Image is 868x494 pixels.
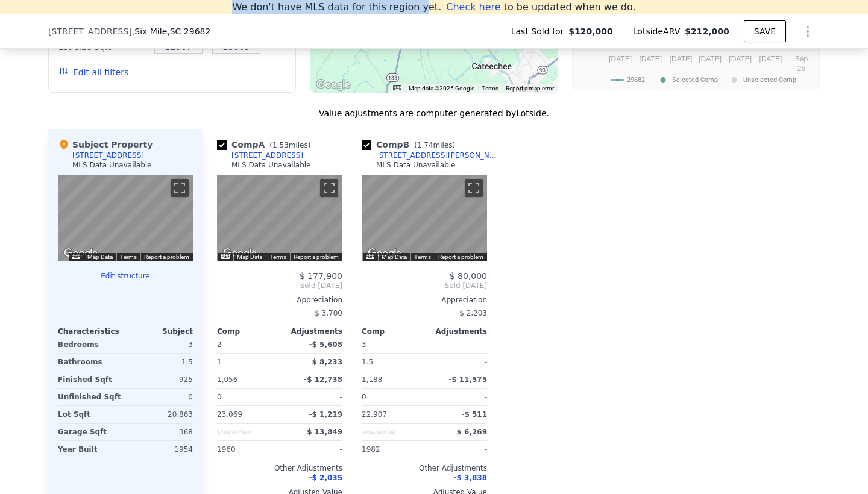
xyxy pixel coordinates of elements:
div: 925 [128,371,193,388]
span: $ 8,233 [312,358,342,366]
div: Comp B [362,139,460,151]
text: Unselected Comp [743,76,796,84]
span: 0 [362,393,366,401]
span: -$ 2,035 [309,474,342,482]
span: Sold [DATE] [217,281,342,290]
span: [STREET_ADDRESS] [48,25,132,37]
text: Selected Comp [672,76,718,84]
div: Value adjustments are computer generated by Lotside . [48,107,820,119]
button: Keyboard shortcuts [221,254,230,259]
div: Appreciation [362,295,487,305]
a: Open this area in Google Maps (opens a new window) [220,246,260,261]
span: Lotside ARV [633,25,685,37]
a: Open this area in Google Maps (opens a new window) [365,246,404,261]
div: 368 [128,424,193,440]
div: Comp A [217,139,315,151]
span: $120,000 [568,25,613,37]
div: - [427,441,487,458]
span: 3 [362,340,366,349]
img: Google [365,246,404,261]
div: Subject Property [58,139,153,151]
a: Report a map error [506,85,554,92]
a: Report a problem [438,254,483,260]
button: Show Options [796,19,820,43]
a: Report a problem [294,254,339,260]
a: Terms (opens in new tab) [482,85,498,92]
a: Terms (opens in new tab) [269,254,286,260]
span: 23,069 [217,410,242,419]
a: [STREET_ADDRESS] [217,151,303,160]
text: [DATE] [609,55,632,63]
div: Street View [362,175,487,261]
div: Garage Sqft [58,424,123,440]
text: [DATE] [639,55,662,63]
text: [DATE] [670,55,693,63]
div: 1954 [128,441,193,458]
div: MLS Data Unavailable [72,160,152,170]
button: SAVE [744,20,786,42]
div: 1982 [362,441,422,458]
button: Keyboard shortcuts [366,254,374,259]
span: ( miles) [265,141,315,149]
text: [DATE] [759,55,782,63]
span: -$ 5,608 [309,340,342,349]
div: 1.5 [362,354,422,370]
span: 1.53 [272,141,289,149]
button: Map Data [237,253,262,261]
div: Bathrooms [58,354,123,370]
span: -$ 12,738 [304,375,342,384]
div: Map [58,175,193,261]
text: [DATE] [729,55,752,63]
div: Year Built [58,441,123,458]
button: Keyboard shortcuts [72,254,80,259]
div: - [427,354,487,370]
div: Map [217,175,342,261]
div: Bedrooms [58,336,123,353]
span: $ 177,900 [300,271,342,281]
div: - [282,441,342,458]
span: Sold [DATE] [362,281,487,290]
span: -$ 11,575 [448,375,487,384]
div: - [427,389,487,405]
button: Map Data [382,253,407,261]
div: Street View [58,175,193,261]
img: Google [313,77,353,93]
div: Unfinished Sqft [58,389,123,405]
div: 1.5 [128,354,193,370]
div: - [282,389,342,405]
span: $ 2,203 [459,309,487,317]
div: 1960 [217,441,277,458]
div: 1 [217,354,277,370]
span: 1,188 [362,375,382,384]
span: Last Sold for [511,25,569,37]
div: 3 [128,336,193,353]
button: Toggle fullscreen view [465,179,483,197]
text: Sep [795,55,808,63]
div: [STREET_ADDRESS] [231,151,303,160]
text: [DATE] [699,55,722,63]
button: Toggle fullscreen view [171,179,189,197]
button: Toggle fullscreen view [320,179,338,197]
div: Other Adjustments [217,463,342,473]
div: MLS Data Unavailable [231,160,311,170]
button: Edit structure [58,271,193,281]
a: [STREET_ADDRESS][PERSON_NAME] [362,151,502,160]
a: Open this area in Google Maps (opens a new window) [61,246,101,261]
div: Comp [362,327,424,336]
span: $ 3,700 [315,309,342,317]
a: Terms (opens in new tab) [414,254,431,260]
div: Map [362,175,487,261]
button: Map Data [87,253,113,261]
span: Check here [446,1,500,13]
text: 29682 [627,76,645,84]
span: 22,907 [362,410,387,419]
div: Lot Sqft [58,406,123,423]
span: ( miles) [409,141,460,149]
div: Comp [217,327,280,336]
span: , Six Mile [132,25,211,37]
span: 2 [217,340,222,349]
span: 0 [217,393,222,401]
div: Characteristics [58,327,125,336]
span: Map data ©2025 Google [409,85,474,92]
div: Other Adjustments [362,463,487,473]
